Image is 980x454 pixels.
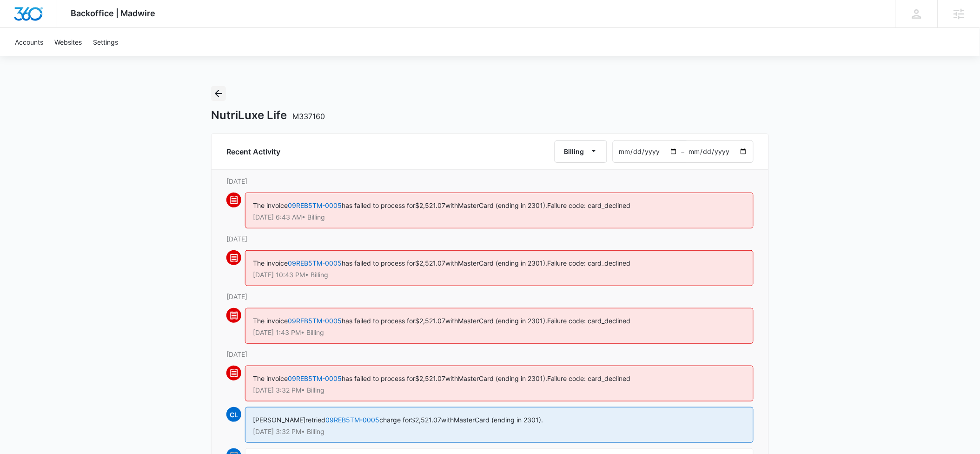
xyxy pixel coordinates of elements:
span: charge for [379,416,411,424]
p: [DATE] 3:32 PM • Billing [253,387,746,394]
span: Failure code: card_declined [547,317,631,325]
a: Accounts [9,28,49,56]
p: [DATE] [226,234,754,244]
span: $2,521.07 [415,259,445,267]
span: The invoice [253,201,288,209]
a: 09REB5TM-0005 [325,416,379,424]
span: The invoice [253,374,288,382]
a: Websites [49,28,87,56]
span: with [445,259,458,267]
span: The invoice [253,259,288,267]
span: – [682,147,685,157]
span: The invoice [253,317,288,325]
span: retried [305,416,325,424]
span: Failure code: card_declined [547,259,631,267]
span: $2,521.07 [415,374,445,382]
span: [PERSON_NAME] [253,416,305,424]
span: with [445,201,458,209]
h6: Recent Activity [226,146,280,157]
span: with [445,374,458,382]
span: with [441,416,454,424]
span: has failed to process for [342,317,415,325]
span: MasterCard (ending in 2301). [458,374,547,382]
a: 09REB5TM-0005 [288,374,342,382]
p: [DATE] [226,176,754,186]
span: M337160 [292,112,325,121]
span: MasterCard (ending in 2301). [458,201,547,209]
p: [DATE] [226,349,754,359]
button: Back [211,86,226,101]
p: [DATE] 3:32 PM • Billing [253,428,746,435]
h1: NutriLuxe Life [211,108,325,122]
p: [DATE] [226,292,754,301]
a: Settings [87,28,124,56]
span: Failure code: card_declined [547,374,631,382]
a: 09REB5TM-0005 [288,317,342,325]
button: Billing [555,140,607,163]
p: [DATE] 6:43 AM • Billing [253,214,746,220]
span: MasterCard (ending in 2301). [458,317,547,325]
a: 09REB5TM-0005 [288,259,342,267]
span: has failed to process for [342,374,415,382]
span: Backoffice | Madwire [71,8,156,18]
span: with [445,317,458,325]
p: [DATE] 1:43 PM • Billing [253,329,746,336]
span: $2,521.07 [415,317,445,325]
span: $2,521.07 [411,416,441,424]
span: MasterCard (ending in 2301). [454,416,543,424]
a: 09REB5TM-0005 [288,201,342,209]
span: has failed to process for [342,201,415,209]
span: $2,521.07 [415,201,445,209]
span: has failed to process for [342,259,415,267]
p: [DATE] 10:43 PM • Billing [253,272,746,278]
span: MasterCard (ending in 2301). [458,259,547,267]
span: CL [226,407,241,422]
span: Failure code: card_declined [547,201,631,209]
